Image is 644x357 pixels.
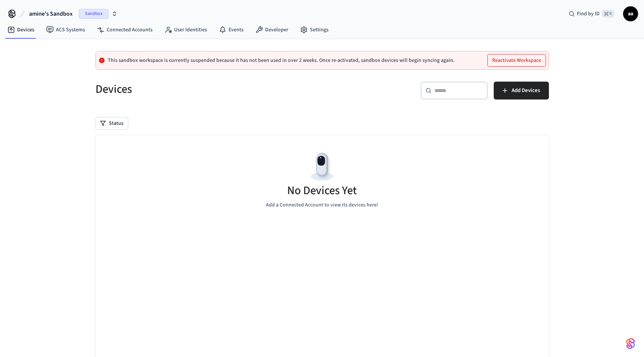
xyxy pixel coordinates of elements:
a: Settings [294,23,334,37]
a: Developer [249,23,294,37]
span: amine's Sandbox [29,9,73,18]
a: Connected Accounts [91,23,158,37]
a: Devices [1,23,40,37]
button: Reactivate Workspace [488,54,546,66]
div: Find by ID⌘ K [563,7,620,20]
span: Add Devices [512,86,540,95]
a: Events [213,23,249,37]
button: aa [623,6,638,21]
a: User Identities [158,23,213,37]
button: Status [95,117,128,129]
a: ACS Systems [40,23,91,37]
span: Sandbox [79,9,109,19]
h5: No Devices Yet [287,183,357,198]
span: Find by ID [577,10,600,18]
h5: Devices [95,82,318,97]
span: aa [624,7,637,20]
button: Add Devices [494,82,549,99]
p: Add a Connected Account to view its devices here! [266,201,378,209]
span: ⌘ K [602,10,614,18]
img: SeamLogoGradient.69752ec5.svg [626,338,635,350]
p: This sandbox workspace is currently suspended because it has not been used in over 2 weeks. Once ... [108,57,455,63]
img: Devices Empty State [305,150,339,184]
